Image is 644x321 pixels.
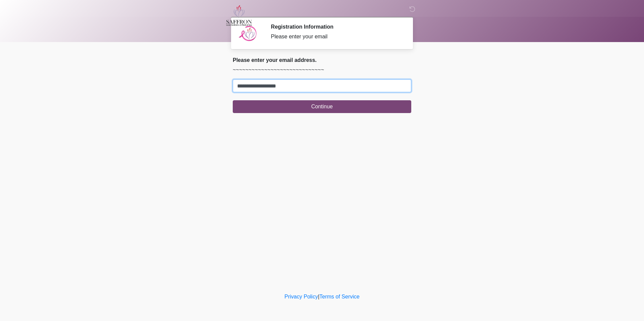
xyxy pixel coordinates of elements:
[319,294,359,299] a: Terms of Service
[238,24,258,44] img: Agent Avatar
[233,66,411,74] p: ~~~~~~~~~~~~~~~~~~~~~~~~~~~~~
[233,57,411,63] h2: Please enter your email address.
[318,294,319,299] a: |
[233,100,411,113] button: Continue
[285,294,318,299] a: Privacy Policy
[226,5,252,26] img: Saffron Laser Aesthetics and Medical Spa Logo
[271,33,401,41] div: Please enter your email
